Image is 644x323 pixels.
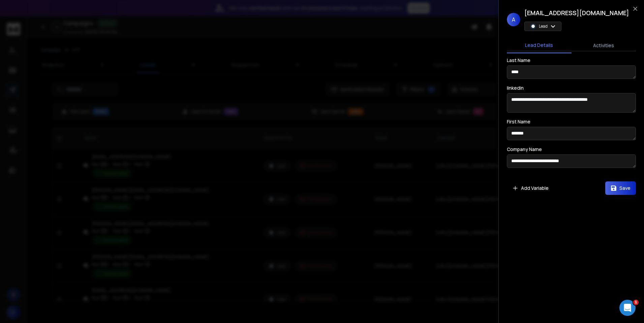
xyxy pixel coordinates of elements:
[507,58,530,63] label: Last Name
[539,24,548,29] p: Lead
[507,38,572,53] button: Lead Details
[605,181,636,195] button: Save
[524,8,629,18] h1: [EMAIL_ADDRESS][DOMAIN_NAME]
[507,13,520,26] span: A
[572,38,636,53] button: Activities
[507,119,530,124] label: First Name
[507,86,524,90] label: linkedin
[619,300,636,316] iframe: Intercom live chat
[507,147,542,152] label: Company Name
[633,300,639,305] span: 1
[507,181,554,195] button: Add Variable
